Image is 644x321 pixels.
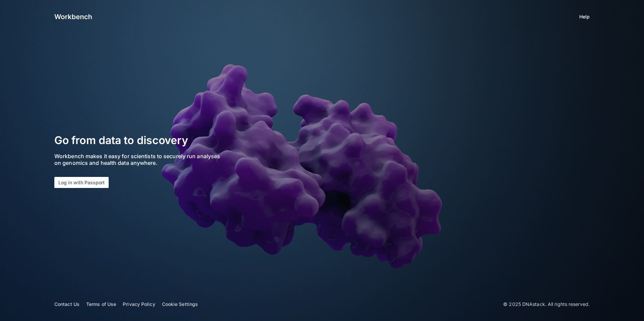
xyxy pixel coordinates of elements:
p: Workbench makes it easy for scientists to securely run analyses on genomics and health data anywh... [54,153,227,166]
p: © 2025 DNAstack. All rights reserved. [503,301,590,308]
a: Cookie Settings [162,301,198,307]
h2: Go from data to discovery [54,133,264,148]
a: Privacy Policy [123,301,155,307]
a: Help [579,13,590,20]
a: Terms of Use [86,301,116,307]
a: Contact Us [54,301,79,307]
button: Log in with Passport [54,177,109,188]
img: logo [54,13,92,21]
